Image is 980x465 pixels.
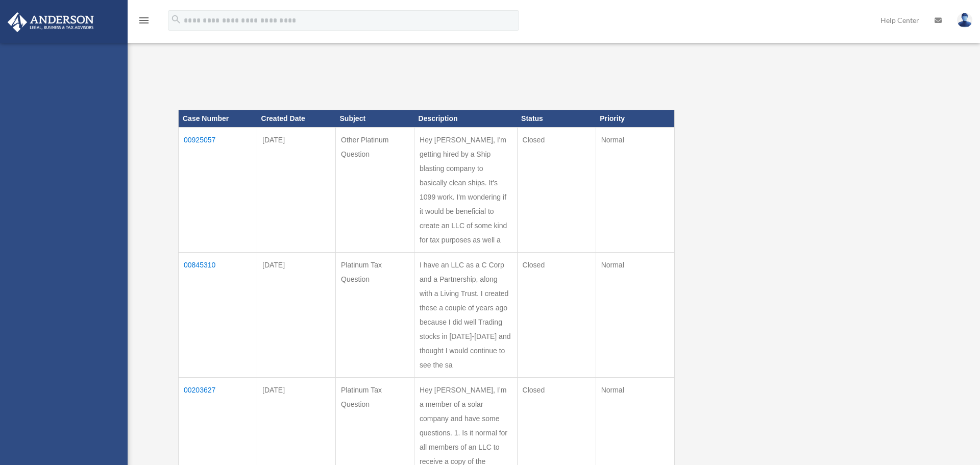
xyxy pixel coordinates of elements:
img: User Pic [957,13,972,28]
td: Hey [PERSON_NAME], I'm getting hired by a Ship blasting company to basically clean ships. It's 10... [414,128,518,253]
td: 00925057 [179,128,257,253]
i: search [170,14,182,25]
th: Description [414,110,518,128]
th: Priority [596,110,674,128]
td: Closed [517,253,596,378]
td: Normal [596,253,674,378]
th: Subject [336,110,414,128]
a: menu [138,18,150,27]
th: Status [517,110,596,128]
img: Anderson Advisors Platinum Portal [5,12,97,32]
td: [DATE] [257,253,336,378]
td: Closed [517,128,596,253]
th: Case Number [179,110,257,128]
td: 00845310 [179,253,257,378]
td: Normal [596,128,674,253]
td: Platinum Tax Question [336,253,414,378]
th: Created Date [257,110,336,128]
i: menu [138,14,150,27]
td: I have an LLC as a C Corp and a Partnership, along with a Living Trust. I created these a couple ... [414,253,518,378]
td: [DATE] [257,128,336,253]
td: Other Platinum Question [336,128,414,253]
